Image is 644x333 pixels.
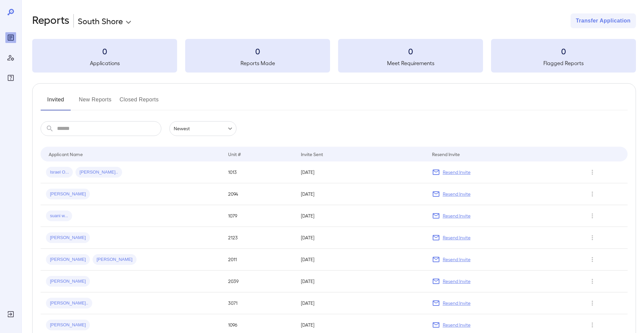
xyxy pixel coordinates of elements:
[296,292,427,314] td: [DATE]
[223,292,296,314] td: 3071
[296,249,427,271] td: [DATE]
[32,39,636,73] summary: 0Applications0Reports Made0Meet Requirements0Flagged Reports
[491,59,636,67] h5: Flagged Reports
[5,32,16,43] div: Reports
[79,94,112,110] button: New Reports
[120,94,159,110] button: Closed Reports
[443,191,471,197] p: Resend Invite
[46,300,92,306] span: [PERSON_NAME]..
[443,322,471,328] p: Resend Invite
[443,278,471,285] p: Resend Invite
[296,205,427,227] td: [DATE]
[296,183,427,205] td: [DATE]
[46,278,90,285] span: [PERSON_NAME]
[169,121,236,136] div: Newest
[46,256,90,263] span: [PERSON_NAME]
[46,191,90,197] span: [PERSON_NAME]
[587,167,598,178] button: Row Actions
[46,213,72,219] span: suani w...
[223,161,296,183] td: 1013
[587,276,598,287] button: Row Actions
[432,150,460,158] div: Resend Invite
[338,46,483,56] h3: 0
[587,320,598,330] button: Row Actions
[587,254,598,265] button: Row Actions
[93,256,137,263] span: [PERSON_NAME]
[223,205,296,227] td: 1079
[296,161,427,183] td: [DATE]
[223,183,296,205] td: 2094
[228,150,241,158] div: Unit #
[223,249,296,271] td: 2011
[571,13,636,28] button: Transfer Application
[587,210,598,221] button: Row Actions
[443,169,471,176] p: Resend Invite
[443,234,471,241] p: Resend Invite
[587,298,598,308] button: Row Actions
[5,73,16,83] div: FAQ
[223,271,296,292] td: 2039
[296,227,427,249] td: [DATE]
[301,150,323,158] div: Invite Sent
[443,212,471,219] p: Resend Invite
[32,13,69,28] h2: Reports
[5,52,16,63] div: Manage Users
[32,46,177,56] h3: 0
[46,235,90,241] span: [PERSON_NAME]
[32,59,177,67] h5: Applications
[41,94,71,110] button: Invited
[443,300,471,306] p: Resend Invite
[46,169,73,176] span: Israel O...
[587,232,598,243] button: Row Actions
[296,271,427,292] td: [DATE]
[223,227,296,249] td: 2123
[443,256,471,263] p: Resend Invite
[185,46,330,56] h3: 0
[49,150,83,158] div: Applicant Name
[78,15,123,26] p: South Shore
[5,309,16,320] div: Log Out
[46,322,90,328] span: [PERSON_NAME]
[185,59,330,67] h5: Reports Made
[491,46,636,56] h3: 0
[587,189,598,199] button: Row Actions
[338,59,483,67] h5: Meet Requirements
[75,169,122,176] span: [PERSON_NAME]..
